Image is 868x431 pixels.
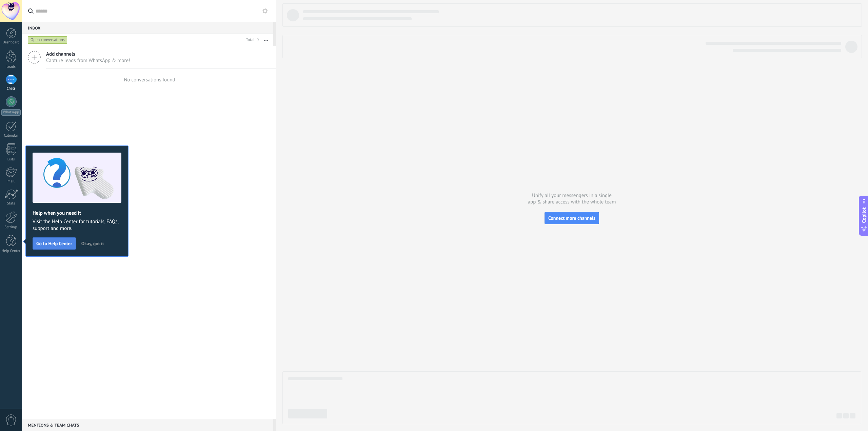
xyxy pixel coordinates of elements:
div: Lists [1,157,21,162]
div: Open conversations [28,36,67,44]
div: Dashboard [1,40,21,45]
div: Mentions & Team chats [22,419,273,431]
span: Okay, got it [81,241,104,246]
span: Visit the Help Center for tutorials, FAQs, support and more. [33,218,121,232]
button: Go to Help Center [33,237,76,250]
div: Leads [1,65,21,69]
span: Capture leads from WhatsApp & more! [46,57,130,64]
button: More [259,34,273,46]
div: Help Center [1,249,21,253]
div: Settings [1,225,21,230]
div: WhatsApp [1,109,21,116]
button: Okay, got it [78,238,107,249]
div: Chats [1,86,21,91]
div: Total: 0 [243,37,259,43]
button: Connect more channels [545,212,599,224]
div: Inbox [22,22,273,34]
span: Connect more channels [548,215,595,221]
span: Copilot [861,207,867,223]
span: Go to Help Center [36,241,72,246]
h2: Help when you need it [33,210,121,216]
div: No conversations found [124,77,175,83]
span: Add channels [46,51,130,57]
div: Stats [1,201,21,206]
div: Mail [1,179,21,184]
div: Calendar [1,134,21,138]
